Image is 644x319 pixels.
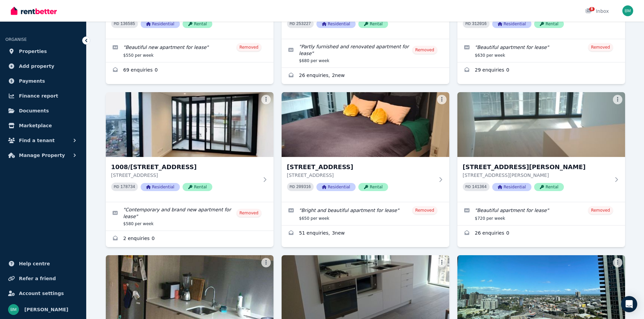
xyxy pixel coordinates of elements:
small: PID [290,22,295,26]
span: Manage Property [19,151,65,159]
span: ORGANISE [5,37,27,42]
button: Manage Property [5,149,81,162]
small: PID [114,22,119,26]
button: More options [437,258,447,267]
span: Documents [19,107,49,115]
button: More options [613,258,622,267]
img: RentBetter [11,6,57,16]
button: More options [261,258,271,267]
a: Refer a friend [5,272,81,285]
a: Enquiries for 1001/327 La Trobe Street, Melbourne [457,62,625,79]
a: Edit listing: Beautiful apartment for lease [457,202,625,225]
a: Marketplace [5,119,81,132]
a: 1008/103 South Wharf Drive, Docklands1008/[STREET_ADDRESS][STREET_ADDRESS]PID 178734ResidentialRe... [106,92,273,202]
img: 1008/103 South Wharf Drive, Docklands [106,92,273,157]
img: 1209/18 Hoff Blvd, Southbank [457,92,625,157]
a: Edit listing: Contemporary and brand new apartment for lease [106,202,273,231]
span: Help centre [19,260,50,268]
small: PID [290,185,295,189]
div: Open Intercom Messenger [621,296,637,312]
a: Payments [5,74,81,88]
span: Residential [316,20,356,28]
img: Brendan Meng [8,304,19,315]
code: 141364 [472,185,486,189]
a: Enquiries for 904/38 Rose Lane, Melbourne [282,68,449,84]
button: Find a tenant [5,134,81,147]
span: Find a tenant [19,136,55,144]
span: Residential [492,20,531,28]
small: PID [466,185,471,189]
a: Edit listing: Beautiful new apartment for lease [106,39,273,62]
button: More options [261,95,271,104]
code: 209316 [296,185,311,189]
span: Residential [492,183,531,191]
small: PID [114,185,119,189]
h3: [STREET_ADDRESS] [287,162,434,172]
span: 8 [589,7,595,11]
a: Add property [5,59,81,73]
p: [STREET_ADDRESS] [111,172,259,179]
button: More options [613,95,622,104]
span: Residential [141,20,180,28]
a: Help centre [5,257,81,270]
img: Brendan Meng [622,5,633,16]
span: Account settings [19,289,64,297]
code: 178734 [120,185,135,189]
span: Rental [183,183,212,191]
small: PID [466,22,471,26]
a: Account settings [5,287,81,300]
span: [PERSON_NAME] [24,305,68,314]
button: More options [437,95,447,104]
span: Properties [19,47,47,55]
a: Edit listing: Partly furnished and renovated apartment for lease [282,39,449,68]
a: Documents [5,104,81,117]
h3: [STREET_ADDRESS][PERSON_NAME] [463,162,610,172]
span: Residential [316,183,356,191]
code: 136585 [120,22,135,26]
span: Rental [183,20,212,28]
span: Marketplace [19,122,52,130]
span: Refer a friend [19,274,56,283]
a: Enquiries for 809/38 Rose Lane, MELBOURNE [106,62,273,79]
a: Finance report [5,89,81,103]
code: 312016 [472,22,486,26]
a: Enquiries for 1008/103 South Wharf Drive, Docklands [106,231,273,247]
span: Finance report [19,92,58,100]
span: Payments [19,77,45,85]
span: Rental [358,20,388,28]
div: Inbox [585,8,609,15]
span: Residential [141,183,180,191]
code: 253227 [296,22,311,26]
span: Rental [534,20,564,28]
a: Edit listing: Bright and beautiful apartment for lease [282,202,449,225]
p: [STREET_ADDRESS][PERSON_NAME] [463,172,610,179]
a: Enquiries for 1209/18 Hoff Blvd, Southbank [457,225,625,242]
p: [STREET_ADDRESS] [287,172,434,179]
h3: 1008/[STREET_ADDRESS] [111,162,259,172]
span: Rental [534,183,564,191]
span: Rental [358,183,388,191]
img: 1115/7 Claremont Street, South Yarra [282,92,449,157]
span: Add property [19,62,54,70]
a: 1115/7 Claremont Street, South Yarra[STREET_ADDRESS][STREET_ADDRESS]PID 209316ResidentialRental [282,92,449,202]
a: Edit listing: Beautiful apartment for lease [457,39,625,62]
a: 1209/18 Hoff Blvd, Southbank[STREET_ADDRESS][PERSON_NAME][STREET_ADDRESS][PERSON_NAME]PID 141364R... [457,92,625,202]
a: Enquiries for 1115/7 Claremont Street, South Yarra [282,225,449,242]
a: Properties [5,45,81,58]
